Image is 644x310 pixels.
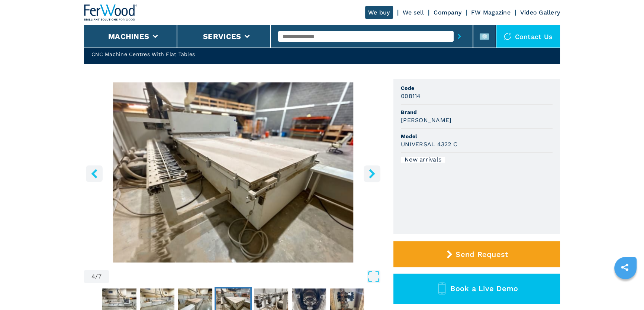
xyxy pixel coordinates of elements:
a: Company [434,9,461,16]
h2: CNC Machine Centres With Flat Tables [91,50,254,58]
button: submit-button [454,28,465,45]
img: Contact us [504,33,511,40]
a: We sell [403,9,424,16]
span: Model [401,133,553,140]
h3: 008114 [401,92,421,100]
button: Send Request [393,241,560,267]
span: Send Request [455,250,508,259]
a: Video Gallery [520,9,560,16]
a: We buy [365,6,393,19]
span: 4 [91,274,95,280]
iframe: Chat [612,277,638,304]
img: CNC Machine Centres With Flat Tables MORBIDELLI UNIVERSAL 4322 C [84,82,382,262]
h3: [PERSON_NAME] [401,116,451,124]
span: 7 [98,274,102,280]
span: Code [401,84,553,92]
a: FW Magazine [471,9,511,16]
h3: UNIVERSAL 4322 C [401,140,457,149]
button: Open Fullscreen [111,270,380,283]
a: sharethis [615,258,634,277]
div: New arrivals [401,157,445,163]
span: Brand [401,108,553,116]
div: Contact us [496,25,560,48]
span: / [95,274,98,280]
img: Ferwood [84,4,138,21]
button: Services [203,32,241,41]
button: Machines [108,32,149,41]
button: right-button [364,165,380,182]
button: Book a Live Demo [393,274,560,304]
span: Book a Live Demo [450,284,518,293]
button: left-button [86,165,103,182]
div: Go to Slide 4 [84,82,382,262]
